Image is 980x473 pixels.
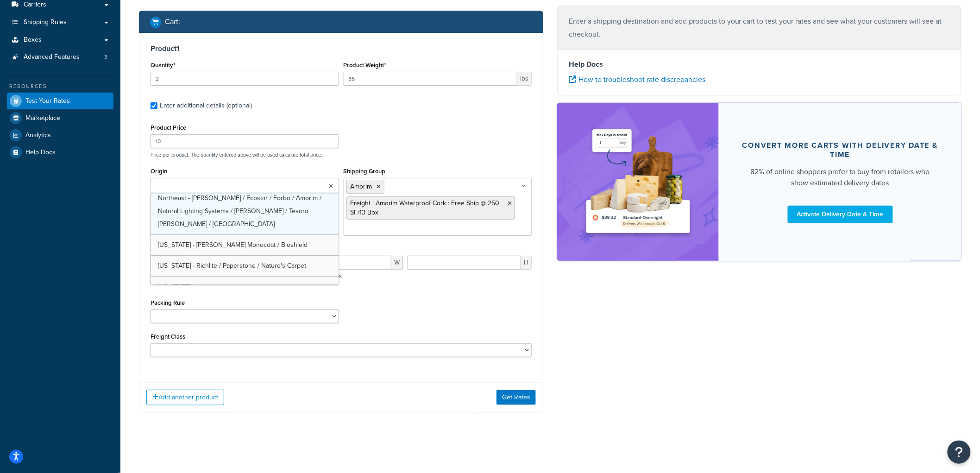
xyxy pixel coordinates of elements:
p: Enter a shipping destination and add products to your cart to test your rates and see what your c... [569,15,950,41]
label: Quantity* [151,62,175,69]
label: Shipping Group [344,168,386,175]
span: H [521,256,532,270]
h4: Help Docs [569,59,950,70]
img: feature-image-ddt-36eae7f7280da8017bfb280eaccd9c446f90b1fe08728e4019434db127062ab4.png [580,117,696,247]
span: [US_STATE] - Richlite / Paperstone / Nature's Carpet [158,261,306,271]
h2: Cart : [165,18,180,26]
div: 82% of online shoppers prefer to buy from retailers who show estimated delivery dates [741,166,939,189]
div: Enter additional details (optional) [160,99,252,112]
a: Advanced Features3 [7,49,113,66]
a: Help Docs [7,144,113,161]
label: Product Weight* [344,62,386,69]
input: 0.00 [344,72,518,86]
a: Northeast - [PERSON_NAME] / Ecostar / Forbo / Amorim / Natural Lighting Systems / [PERSON_NAME] /... [151,188,339,234]
label: Freight Class [151,333,185,340]
p: Dimensions per product. The quantity entered above will be used calculate total volume. [148,273,342,279]
span: Amorim [351,182,372,191]
button: Open Resource Center [948,441,971,464]
a: Test Your Rates [7,93,113,109]
span: Analytics [25,132,51,139]
a: Boxes [7,32,113,49]
button: Add another product [146,390,224,405]
label: Product Price [151,124,186,131]
a: [US_STATE] - Richlite / Paperstone / Nature's Carpet [151,256,339,276]
div: Resources [7,82,113,90]
span: W [391,256,403,270]
label: Origin [151,168,167,175]
label: Packing Rule [151,299,185,306]
input: 0 [151,72,339,86]
span: Help Docs [25,149,56,157]
span: Marketplace [25,114,60,122]
h3: Product 1 [151,44,532,53]
span: Carriers [24,1,46,9]
a: Shipping Rules [7,14,113,31]
a: How to troubleshoot rate discrepancies [569,74,705,85]
a: [US_STATE] - Xela [151,277,339,297]
span: [US_STATE] - [PERSON_NAME] Monocoat / Bioshield [158,240,308,250]
span: [US_STATE] - Xela [158,282,209,291]
span: 3 [104,53,107,61]
span: lbs [517,72,532,86]
button: Get Rates [496,390,536,405]
p: Price per product. The quantity entered above will be used calculate total price. [148,151,534,158]
span: Boxes [24,36,42,44]
li: Advanced Features [7,49,113,66]
a: Marketplace [7,110,113,126]
span: Shipping Rules [24,19,67,26]
span: Advanced Features [24,53,80,61]
a: [US_STATE] - [PERSON_NAME] Monocoat / Bioshield [151,235,339,255]
a: Analytics [7,127,113,144]
div: Convert more carts with delivery date & time [741,141,939,159]
span: Test Your Rates [25,97,70,105]
span: Freight : Amorim Waterproof Cork : Free Ship @ 250 SF/13 Box [351,198,500,217]
input: Enter additional details (optional) [151,102,157,109]
span: Northeast - [PERSON_NAME] / Ecostar / Forbo / Amorim / Natural Lighting Systems / [PERSON_NAME] /... [158,193,321,229]
a: Activate Delivery Date & Time [788,206,893,223]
